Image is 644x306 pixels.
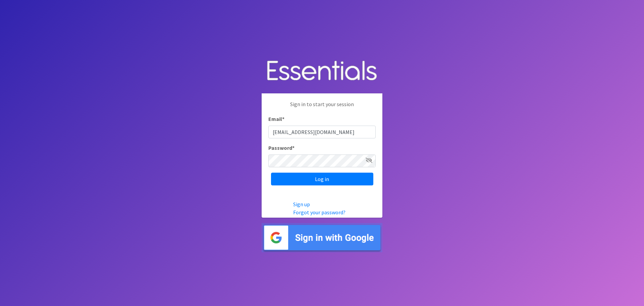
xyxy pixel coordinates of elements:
[262,223,382,252] img: Sign in with Google
[262,54,382,88] img: Human Essentials
[282,116,284,122] abbr: required
[268,115,284,123] label: Email
[268,100,376,115] p: Sign in to start your session
[271,173,373,185] input: Log in
[268,144,294,152] label: Password
[293,209,345,216] a: Forgot your password?
[293,201,310,208] a: Sign up
[292,144,294,151] abbr: required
